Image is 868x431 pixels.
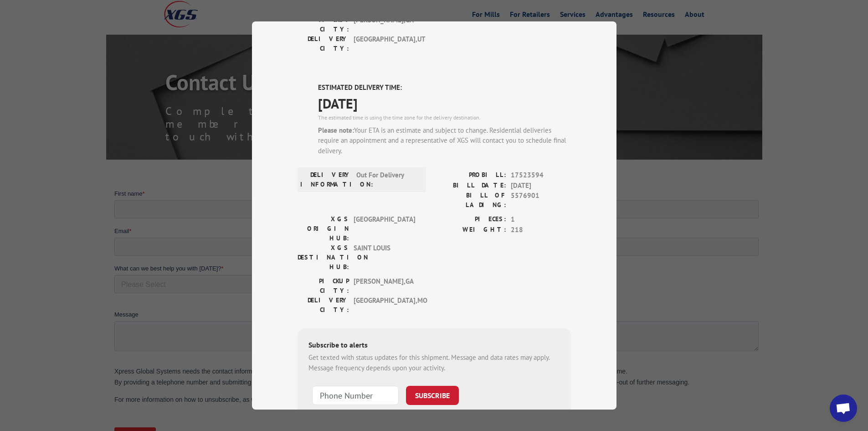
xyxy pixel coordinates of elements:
[308,353,560,373] div: Get texted with status updates for this shipment. Message and data rates may apply. Message frequ...
[354,296,415,315] span: [GEOGRAPHIC_DATA] , MO
[434,225,506,235] label: WEIGHT:
[511,214,571,225] span: 1
[354,214,415,243] span: [GEOGRAPHIC_DATA]
[300,170,352,189] label: DELIVERY INFORMATION:
[298,15,349,34] label: PICKUP CITY:
[511,225,571,235] span: 218
[406,386,459,405] button: SUBSCRIBE
[298,276,349,296] label: PICKUP CITY:
[326,102,332,108] input: Contact by Phone
[354,243,415,272] span: SAINT LOUIS
[318,93,571,114] span: [DATE]
[298,214,349,243] label: XGS ORIGIN HUB:
[511,170,571,181] span: 17523594
[434,191,506,210] label: BILL OF LADING:
[354,15,415,34] span: [PERSON_NAME] , GA
[298,296,349,315] label: DELIVERY CITY:
[324,1,352,8] span: Last name
[434,181,506,191] label: BILL DATE:
[318,125,571,156] div: Your ETA is an estimate and subject to change. Residential deliveries require an appointment and ...
[334,103,381,109] span: Contact by Phone
[298,243,349,272] label: XGS DESTINATION HUB:
[308,339,560,353] div: Subscribe to alerts
[318,114,571,122] div: The estimated time is using the time zone for the delivery destination.
[354,276,415,296] span: [PERSON_NAME] , GA
[318,83,571,93] label: ESTIMATED DELIVERY TIME:
[511,191,571,210] span: 5576901
[298,34,349,53] label: DELIVERY CITY:
[324,38,363,45] span: Phone number
[356,170,418,189] span: Out For Delivery
[511,181,571,191] span: [DATE]
[334,90,379,97] span: Contact by Email
[354,34,415,53] span: [GEOGRAPHIC_DATA] , UT
[312,386,399,405] input: Phone Number
[830,395,857,422] div: Open chat
[434,214,506,225] label: PIECES:
[318,126,354,135] strong: Please note:
[326,90,332,96] input: Contact by Email
[324,76,375,83] span: Contact Preference
[434,170,506,181] label: PROBILL:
